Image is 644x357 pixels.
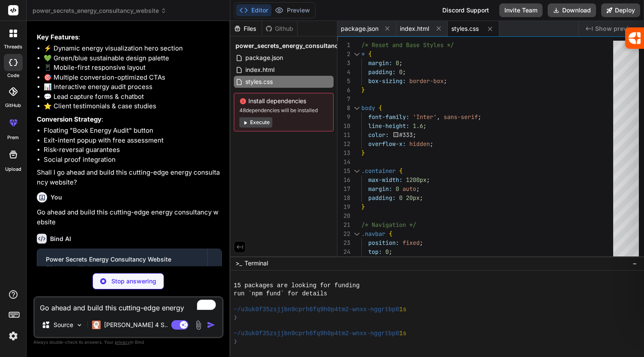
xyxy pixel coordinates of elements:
[368,248,382,256] span: top:
[271,4,313,16] button: Preview
[44,73,222,83] li: 🎯 Multiple conversion-optimized CTAs
[548,3,596,17] button: Download
[361,203,365,211] span: }
[400,24,429,33] span: index.html
[33,338,224,346] p: Always double-check its answers. Your in Bind
[337,59,350,68] div: 3
[50,235,71,243] h6: Bind AI
[361,167,396,175] span: .container
[361,86,365,94] span: }
[444,77,447,85] span: ;
[76,321,83,329] img: Pick Models
[46,265,199,271] div: Click to open Workbench
[601,3,640,17] button: Deploy
[37,249,207,277] button: Power Secrets Energy Consultancy WebsiteClick to open Workbench
[7,134,19,141] label: prem
[413,122,423,130] span: 1.6
[236,42,367,50] span: power_secrets_energy_consultancy_website
[361,230,385,238] span: .navbar
[389,248,392,256] span: ;
[409,140,430,148] span: hidden
[361,104,375,112] span: body
[37,33,222,42] p: :
[368,176,402,184] span: max-width:
[239,117,272,128] button: Execute
[54,321,73,329] p: Source
[341,24,379,33] span: package.json
[426,176,430,184] span: ;
[368,140,406,148] span: overflow-x:
[337,211,350,220] div: 20
[337,149,350,158] div: 13
[337,131,350,140] div: 11
[51,193,62,202] h6: You
[337,229,350,238] div: 22
[413,131,416,139] span: ;
[230,24,262,33] div: Files
[37,115,222,125] p: :
[337,41,350,50] div: 1
[234,306,399,314] span: ~/u3uk0f35zsjjbn9cprh6fq9h0p4tm2-wnxx-nggrtbp0
[262,24,297,33] div: Github
[37,208,222,227] p: Go ahead and build this cutting-edge energy consultancy website
[437,3,494,17] div: Discord Support
[409,77,444,85] span: border-box
[92,321,101,329] img: Claude 4 Sonnet
[351,229,362,238] div: Click to collapse the range.
[239,97,328,105] span: Install dependencies
[7,72,19,79] label: code
[234,330,399,338] span: ~/u3uk0f35zsjjbn9cprh6fq9h0p4tm2-wnxx-nggrtbp0
[368,68,396,76] span: padding:
[5,166,21,173] label: Upload
[399,330,406,338] span: 1s
[368,59,392,67] span: margin:
[368,194,396,202] span: padding:
[337,238,350,247] div: 23
[399,167,402,175] span: {
[361,221,416,229] span: /* Navigation */
[399,131,413,139] span: #333
[244,259,268,268] span: Terminal
[361,149,365,157] span: }
[413,113,437,121] span: 'Inter'
[423,122,426,130] span: ;
[337,95,350,104] div: 7
[399,306,406,314] span: 1s
[337,184,350,193] div: 17
[37,33,78,41] strong: Key Features
[234,338,238,346] span: ❯
[430,140,433,148] span: ;
[402,185,416,193] span: auto
[337,158,350,167] div: 14
[244,77,274,87] span: styles.css
[389,230,392,238] span: {
[368,131,389,139] span: color:
[337,113,350,122] div: 9
[368,239,399,247] span: position:
[399,59,402,67] span: ;
[444,113,478,121] span: sans-serif
[5,102,21,109] label: GitHub
[379,104,382,112] span: {
[37,115,101,123] strong: Conversion Strategy
[44,145,222,155] li: Risk-reversal guarantees
[478,113,481,121] span: ;
[337,68,350,77] div: 4
[337,202,350,211] div: 19
[44,44,222,54] li: ⚡ Dynamic energy visualization hero section
[337,104,350,113] div: 8
[420,239,423,247] span: ;
[420,194,423,202] span: ;
[44,101,222,111] li: ⭐ Client testimonials & case studies
[396,185,399,193] span: 0
[402,239,420,247] span: fixed
[595,24,637,33] span: Show preview
[111,277,156,286] p: Stop answering
[402,68,406,76] span: ;
[244,53,284,63] span: package.json
[44,54,222,63] li: 💚 Green/blue sustainable design palette
[33,6,167,15] span: power_secrets_energy_consultancy_website
[351,167,362,176] div: Click to collapse the range.
[437,113,440,121] span: ,
[35,297,222,313] textarea: To enrich screen reader interactions, please activate Accessibility in Grammarly extension settings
